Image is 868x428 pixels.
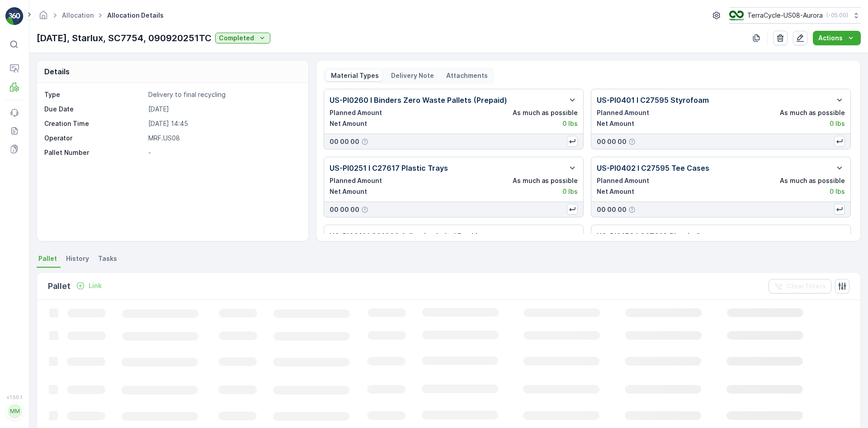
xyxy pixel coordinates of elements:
p: 0 lbs [830,119,845,128]
div: Help Tooltip Icon [628,206,636,213]
p: Net Amount [330,119,367,128]
button: Completed [215,33,270,43]
img: logo [5,7,24,25]
p: Operator [44,134,145,143]
p: Actions [818,34,843,43]
p: Due Date [44,105,145,114]
p: 0 lbs [562,187,578,196]
p: 00 00 00 [330,137,359,146]
span: Pallet [38,254,57,263]
p: Creation Time [44,119,145,128]
p: Planned Amount [330,108,382,117]
p: TerraCycle-US08-Aurora [747,11,823,20]
p: US-PI0402 I C27595 Tee Cases [597,163,709,173]
img: image_ci7OI47.png [729,10,744,20]
button: Clear Filters [769,279,831,293]
a: Homepage [38,14,48,21]
p: Pallet Number [44,148,145,157]
p: Delivery Note [390,71,434,80]
p: US-PI0251 I C27617 Plastic Trays [330,163,448,173]
p: 0 lbs [562,119,578,128]
span: History [66,254,89,263]
p: Link [89,281,102,290]
a: Allocation [62,11,94,19]
p: Material Types [330,71,379,80]
p: 00 00 00 [597,137,627,146]
p: As much as possible [513,108,578,117]
p: As much as possible [780,176,845,185]
p: Net Amount [330,187,367,196]
span: Allocation Details [105,11,165,20]
p: ( -05:00 ) [826,12,848,19]
p: [DATE] [148,105,299,114]
p: Planned Amount [597,108,649,117]
p: [DATE], Starlux, SC7754, 090920251TC [37,31,212,45]
button: MM [5,402,24,421]
p: As much as possible [780,108,845,117]
p: Delivery to final recycling [148,90,299,99]
p: US-PI0159 I C27619 Plastic Scrap [597,231,717,241]
div: Help Tooltip Icon [628,138,636,145]
p: Clear Filters [787,282,826,291]
p: Net Amount [597,119,634,128]
p: [DATE] 14:45 [148,119,299,128]
button: Actions [813,31,861,45]
span: v 1.50.1 [5,394,24,400]
p: Pallet [48,280,71,293]
p: 00 00 00 [330,205,359,214]
p: 00 00 00 [597,205,627,214]
p: Attachments [445,71,488,80]
p: MRF.US08 [148,134,299,143]
p: Type [44,90,145,99]
p: Net Amount [597,187,634,196]
button: Link [72,280,105,291]
p: US-PI0311 I C31636 Adhesive Label Backing [330,231,486,241]
div: MM [8,404,22,418]
p: Completed [219,34,254,43]
p: US-PI0260 I Binders Zero Waste Pallets (Prepaid) [330,95,507,106]
button: TerraCycle-US08-Aurora(-05:00) [729,7,861,24]
p: Details [44,66,70,77]
p: Planned Amount [330,176,382,185]
div: Help Tooltip Icon [361,138,368,145]
p: As much as possible [513,176,578,185]
p: 0 lbs [830,187,845,196]
p: - [148,148,299,157]
div: Help Tooltip Icon [361,206,368,213]
p: US-PI0401 I C27595 Styrofoam [597,95,709,106]
span: Tasks [98,254,117,263]
p: Planned Amount [597,176,649,185]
